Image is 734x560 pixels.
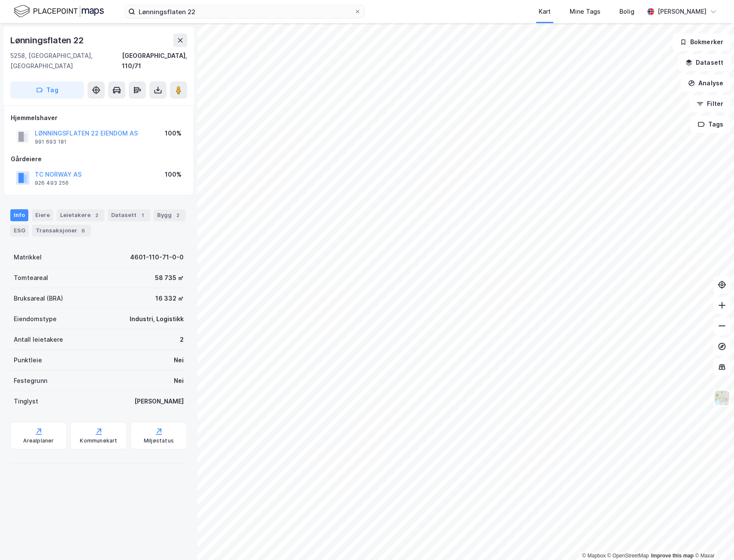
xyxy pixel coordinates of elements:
[14,273,48,283] div: Tomteareal
[14,252,42,262] div: Matrikkel
[130,252,184,262] div: 4601-110-71-0-0
[11,113,187,123] div: Hjemmelshaver
[14,314,57,324] div: Eiendomstype
[681,75,731,92] button: Analyse
[673,33,731,51] button: Bokmerker
[32,225,91,237] div: Transaksjoner
[130,314,184,324] div: Industri, Logistikk
[10,225,29,237] div: ESG
[35,180,69,187] div: 926 493 256
[165,128,182,138] div: 100%
[539,6,551,17] div: Kart
[35,138,67,145] div: 991 693 181
[691,519,734,560] iframe: Chat Widget
[80,437,117,444] div: Kommunekart
[174,355,184,365] div: Nei
[607,553,649,559] a: OpenStreetMap
[154,209,185,221] div: Bygg
[23,437,54,444] div: Arealplaner
[134,396,184,406] div: [PERSON_NAME]
[691,116,731,133] button: Tags
[122,51,187,71] div: [GEOGRAPHIC_DATA], 110/71
[155,293,184,304] div: 16 332 ㎡
[174,376,184,386] div: Nei
[14,334,63,345] div: Antall leietakere
[714,390,730,406] img: Z
[165,169,182,180] div: 100%
[108,209,150,221] div: Datasett
[10,51,122,71] div: 5258, [GEOGRAPHIC_DATA], [GEOGRAPHIC_DATA]
[14,396,38,406] div: Tinglyst
[10,209,28,221] div: Info
[173,211,182,220] div: 2
[14,376,47,386] div: Festegrunn
[582,553,606,559] a: Mapbox
[14,355,42,365] div: Punktleie
[32,209,53,221] div: Eiere
[138,211,147,220] div: 1
[14,293,63,304] div: Bruksareal (BRA)
[135,5,354,18] input: Søk på adresse, matrikkel, gårdeiere, leietakere eller personer
[57,209,104,221] div: Leietakere
[144,437,174,444] div: Miljøstatus
[570,6,601,17] div: Mine Tags
[10,81,84,99] button: Tag
[689,95,731,112] button: Filter
[11,154,187,164] div: Gårdeiere
[92,211,101,220] div: 2
[651,553,694,559] a: Improve this map
[678,54,731,71] button: Datasett
[658,6,707,17] div: [PERSON_NAME]
[14,4,104,19] img: logo.f888ab2527a4732fd821a326f86c7f29.svg
[155,273,184,283] div: 58 735 ㎡
[180,334,184,345] div: 2
[10,33,85,47] div: Lønningsflaten 22
[619,6,634,17] div: Bolig
[79,226,88,235] div: 6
